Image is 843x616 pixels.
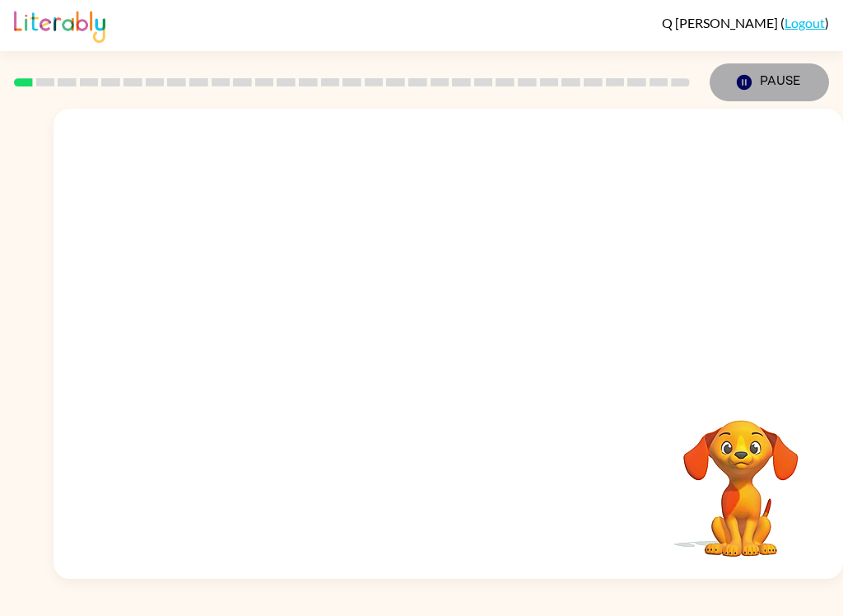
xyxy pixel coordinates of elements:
a: Logout [785,15,825,30]
span: Q [PERSON_NAME] [662,15,780,30]
video: Your browser must support playing .mp4 files to use Literably. Please try using another browser. [659,394,823,559]
button: Pause [710,63,829,101]
div: ( ) [662,15,829,30]
img: Literably [14,7,105,43]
